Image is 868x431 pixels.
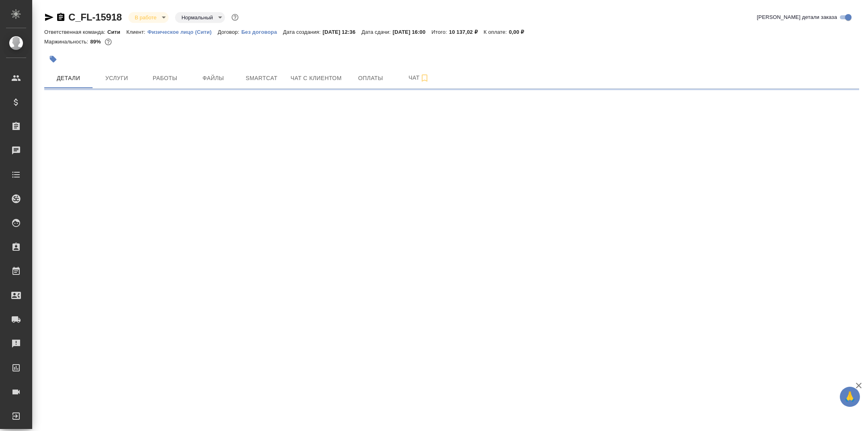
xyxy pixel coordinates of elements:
[393,29,432,35] p: [DATE] 16:00
[323,29,362,35] p: [DATE] 12:36
[291,73,342,83] span: Чат с клиентом
[126,29,147,35] p: Клиент:
[509,29,530,35] p: 0,00 ₽
[175,12,225,23] div: В работе
[194,73,233,83] span: Файлы
[420,73,429,83] svg: Подписаться
[241,28,283,35] a: Без договора
[56,12,66,22] button: Скопировать ссылку
[218,29,241,35] p: Договор:
[179,14,215,21] button: Нормальный
[68,12,122,23] a: C_FL-15918
[757,13,837,21] span: [PERSON_NAME] детали заказа
[90,39,103,45] p: 89%
[351,73,390,83] span: Оплаты
[361,29,392,35] p: Дата сдачи:
[840,387,860,407] button: 🙏
[49,73,88,83] span: Детали
[242,73,281,83] span: Smartcat
[449,29,484,35] p: 10 137,02 ₽
[44,50,62,68] button: Добавить тэг
[147,28,218,35] a: Физическое лицо (Сити)
[400,73,438,83] span: Чат
[843,388,857,405] span: 🙏
[484,29,509,35] p: К оплате:
[128,12,169,23] div: В работе
[241,29,283,35] p: Без договора
[97,73,136,83] span: Услуги
[132,14,159,21] button: В работе
[283,29,322,35] p: Дата создания:
[230,12,240,23] button: Доп статусы указывают на важность/срочность заказа
[431,29,449,35] p: Итого:
[44,39,90,45] p: Маржинальность:
[44,29,107,35] p: Ответственная команда:
[44,12,54,22] button: Скопировать ссылку для ЯМессенджера
[146,73,184,83] span: Работы
[103,37,113,47] button: 891.28 RUB;
[107,29,126,35] p: Сити
[147,29,218,35] p: Физическое лицо (Сити)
